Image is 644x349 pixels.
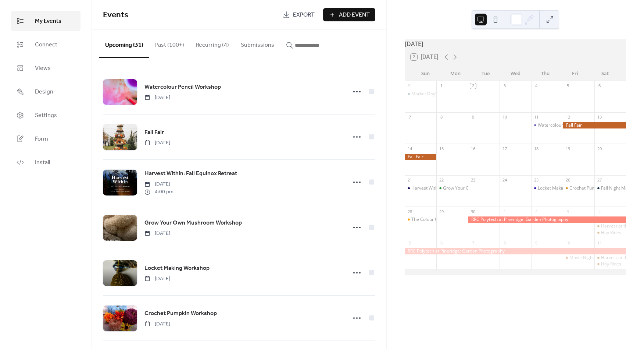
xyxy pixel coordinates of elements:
span: Crochet Pumpkin Workshop [144,309,217,318]
a: Views [11,58,80,78]
a: Export [277,8,320,21]
a: Install [11,152,80,172]
div: 10 [502,114,507,120]
a: Add Event [323,8,375,21]
div: 20 [597,146,602,151]
button: Recurring (4) [190,30,235,57]
span: Install [35,158,50,167]
div: Sun [411,66,440,81]
div: Movie Night - Hocus Pocus [563,255,594,261]
div: RRC Polytech at Pineridge: Garden Photography [405,248,626,254]
a: Design [11,82,80,102]
div: 1 [439,83,444,89]
div: 17 [502,146,507,151]
span: Connect [35,40,57,49]
div: 3 [565,209,570,214]
div: 27 [597,177,602,183]
div: Fall Fair [563,122,626,128]
a: Watercolour Pencil Workshop [144,82,221,92]
div: Wed [500,66,530,81]
div: Locket Making Workshop [531,185,563,191]
a: Settings [11,105,80,125]
div: 24 [502,177,507,183]
button: Submissions [235,30,280,57]
div: Locket Making Workshop [538,185,589,191]
span: [DATE] [144,230,170,237]
span: Watercolour Pencil Workshop [144,83,221,92]
div: 8 [502,240,507,246]
div: 16 [470,146,476,151]
a: Locket Making Workshop [144,264,210,273]
div: 25 [533,177,539,183]
div: 2 [533,209,539,214]
span: Events [103,7,128,23]
a: Form [11,129,80,149]
span: Design [35,88,53,96]
span: [DATE] [144,320,170,328]
span: [DATE] [144,94,170,102]
span: Views [35,64,51,73]
div: Hay Rides [601,230,621,236]
div: 30 [470,209,476,214]
div: 6 [597,83,602,89]
div: Fall Fair [405,154,436,160]
div: 1 [502,209,507,214]
div: Fall Night Market [594,185,626,191]
div: 22 [439,177,444,183]
div: 23 [470,177,476,183]
div: The Colour Orange [405,216,436,223]
span: Add Event [339,11,370,20]
div: 4 [533,83,539,89]
div: Hay Rides [594,230,626,236]
div: Harvest at the Hollow Market [594,255,626,261]
div: 5 [565,83,570,89]
div: The Colour Orange [411,216,450,223]
div: Harvest at the Hollow Market [594,223,626,229]
div: 7 [470,240,476,246]
a: Harvest Within: Fall Equinox Retreat [144,169,237,179]
div: Fri [560,66,590,81]
div: [DATE] [405,39,626,48]
div: 26 [565,177,570,183]
div: 4 [597,209,602,214]
div: Watercolour Pencil Workshop [531,122,563,128]
div: Thu [530,66,560,81]
button: Past (100+) [149,30,190,57]
div: 7 [407,114,412,120]
div: 31 [407,83,412,89]
div: Crochet Pumpkin Workshop [569,185,626,191]
div: 8 [439,114,444,120]
div: Market Day! [405,91,436,97]
div: 10 [565,240,570,246]
a: Grow Your Own Mushroom Workshop [144,218,242,228]
div: Grow Your Own Mushroom Workshop [436,185,468,191]
span: Fall Fair [144,128,164,137]
div: RRC Polytech at Pineridge: Garden Photography [468,216,626,223]
div: 13 [597,114,602,120]
div: Sat [590,66,620,81]
div: Market Day! [411,91,436,97]
span: Grow Your Own Mushroom Workshop [144,219,242,228]
a: Connect [11,35,80,54]
a: Crochet Pumpkin Workshop [144,309,217,318]
button: Upcoming (31) [99,30,149,58]
div: Mon [441,66,471,81]
div: Hay Rides [594,261,626,267]
div: 14 [407,146,412,151]
div: 28 [407,209,412,214]
a: Fall Fair [144,128,164,137]
div: 19 [565,146,570,151]
span: 4:00 pm [144,188,173,196]
div: 9 [470,114,476,120]
div: Movie Night - Hocus Pocus [569,255,624,261]
div: 29 [439,209,444,214]
span: [DATE] [144,180,173,188]
div: Hay Rides [601,261,621,267]
div: Harvest Within: Fall Equinox Retreat [411,185,484,191]
div: 15 [439,146,444,151]
div: Watercolour Pencil Workshop [538,122,598,128]
span: [DATE] [144,139,170,147]
div: 9 [533,240,539,246]
div: Harvest Within: Fall Equinox Retreat [405,185,436,191]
